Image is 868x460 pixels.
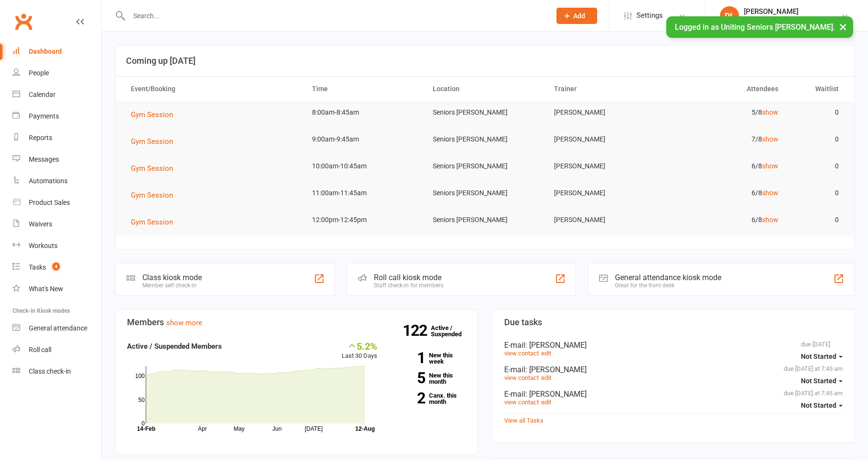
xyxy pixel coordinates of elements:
[131,164,173,173] span: Gym Session
[541,374,551,381] a: edit
[29,47,62,55] div: Dashboard
[762,162,778,170] a: show
[573,12,585,20] span: Add
[666,155,787,177] td: 6/8
[29,177,68,185] div: Automations
[787,101,847,124] td: 0
[525,365,587,374] span: : [PERSON_NAME]
[12,339,101,361] a: Roll call
[787,77,847,101] th: Waitlist
[52,262,60,271] span: 4
[801,348,843,365] button: Not Started
[545,128,666,151] td: [PERSON_NAME]
[504,365,843,374] div: E-mail
[29,155,59,163] div: Messages
[392,391,425,405] strong: 2
[166,318,202,327] a: show more
[303,209,424,231] td: 12:00pm-12:45pm
[424,128,545,151] td: Seniors [PERSON_NAME]
[424,209,545,231] td: Seniors [PERSON_NAME]
[29,134,52,142] div: Reports
[29,69,49,77] div: People
[131,189,180,201] button: Gym Session
[131,137,173,146] span: Gym Session
[424,101,545,124] td: Seniors [PERSON_NAME]
[525,341,587,350] span: : [PERSON_NAME]
[29,285,63,293] div: What's New
[29,346,51,354] div: Roll call
[545,209,666,231] td: [PERSON_NAME]
[12,127,101,149] a: Reports
[666,209,787,231] td: 6/8
[666,77,787,101] th: Attendees
[720,6,739,25] div: DL
[504,374,539,381] a: view contact
[675,23,835,32] span: Logged in as Uniting Seniors [PERSON_NAME].
[525,389,587,399] span: : [PERSON_NAME]
[666,182,787,204] td: 6/8
[787,155,847,177] td: 0
[374,273,443,282] div: Roll call kiosk mode
[762,216,778,224] a: show
[12,213,101,235] a: Waivers
[504,350,539,357] a: view contact
[303,155,424,177] td: 10:00am-10:45am
[541,399,551,406] a: edit
[303,77,424,101] th: Time
[127,318,466,327] h3: Members
[556,8,597,24] button: Add
[303,182,424,204] td: 11:00am-11:45am
[545,77,666,101] th: Trainer
[29,367,71,375] div: Class check-in
[504,417,544,424] a: View all Tasks
[12,84,101,106] a: Calendar
[12,192,101,213] a: Product Sales
[29,220,52,228] div: Waivers
[801,353,836,360] span: Not Started
[801,377,836,385] span: Not Started
[12,170,101,192] a: Automations
[431,318,473,344] a: 122Active / Suspended
[126,56,844,66] h3: Coming up [DATE]
[12,62,101,84] a: People
[504,399,539,406] a: view contact
[29,263,46,271] div: Tasks
[424,155,545,177] td: Seniors [PERSON_NAME]
[504,389,843,399] div: E-mail
[424,77,545,101] th: Location
[762,189,778,197] a: show
[392,351,425,365] strong: 1
[142,273,202,282] div: Class kiosk mode
[131,218,173,226] span: Gym Session
[545,101,666,124] td: [PERSON_NAME]
[392,372,465,385] a: 5New this month
[12,361,101,382] a: Class kiosk mode
[392,352,465,365] a: 1New this week
[504,318,843,327] h3: Due tasks
[787,209,847,231] td: 0
[12,106,101,127] a: Payments
[801,401,836,409] span: Not Started
[126,9,544,23] input: Search...
[131,136,180,147] button: Gym Session
[12,257,101,278] a: Tasks 4
[403,323,431,338] strong: 122
[545,155,666,177] td: [PERSON_NAME]
[29,112,59,120] div: Payments
[303,128,424,151] td: 9:00am-9:45am
[744,7,841,16] div: [PERSON_NAME]
[787,128,847,151] td: 0
[504,341,843,350] div: E-mail
[29,242,58,249] div: Workouts
[392,392,465,405] a: 2Canx. this month
[12,318,101,339] a: General attendance kiosk mode
[801,372,843,389] button: Not Started
[541,350,551,357] a: edit
[131,216,180,228] button: Gym Session
[29,91,56,98] div: Calendar
[787,182,847,204] td: 0
[424,182,545,204] td: Seniors [PERSON_NAME]
[392,371,425,385] strong: 5
[834,16,852,37] button: ×
[12,278,101,300] a: What's New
